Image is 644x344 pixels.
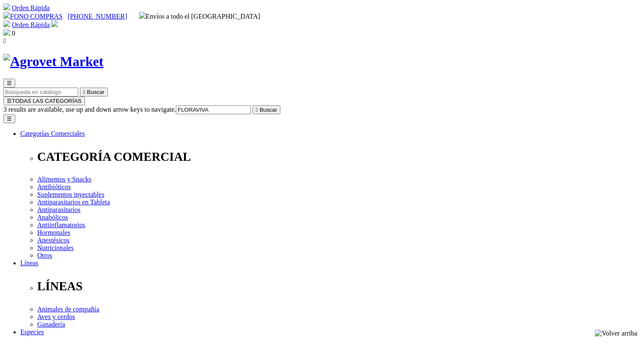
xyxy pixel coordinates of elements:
[12,4,49,11] a: Orden Rápida
[37,150,641,164] p: CATEGORÍA COMERCIAL
[3,114,15,123] button: ☰
[139,12,146,19] img: delivery-truck.svg
[3,37,6,44] i: 
[3,79,15,88] button: ☰
[37,176,91,183] a: Alimentos y Snacks
[12,30,15,37] span: 0
[12,21,49,28] a: Orden Rápida
[37,214,68,221] a: Anabólicos
[256,107,258,113] i: 
[87,89,104,95] span: Buscar
[37,206,80,213] a: Antiparasitarios
[37,183,71,190] a: Antibióticos
[260,107,277,113] span: Buscar
[80,88,108,96] button:  Buscar
[68,13,127,20] a: [PHONE_NUMBER]
[20,130,85,137] a: Categorías Comerciales
[3,88,78,96] input: Buscar
[3,12,10,19] img: phone.svg
[595,330,637,337] img: Volver arriba
[3,20,10,27] img: shopping-cart.svg
[37,244,74,251] a: Nutricionales
[252,105,280,114] button:  Buscar
[3,13,63,20] a: FONO COMPRAS
[139,13,260,20] span: Envíos a todo el [GEOGRAPHIC_DATA]
[83,89,85,95] i: 
[7,98,12,104] span: ☰
[3,29,10,36] img: shopping-bag.svg
[51,21,58,28] a: Acceda a su cuenta de cliente
[37,191,104,198] a: Suplementos inyectables
[4,252,146,340] iframe: Brevo live chat
[37,279,641,293] p: LÍNEAS
[7,80,12,86] span: ☰
[37,221,85,228] a: Antiinflamatorios
[3,106,176,113] span: 3 results are available, use up and down arrow keys to navigate.
[3,54,104,69] img: Agrovet Market
[37,237,69,244] a: Anestésicos
[51,20,58,27] img: user.svg
[37,198,110,206] a: Antiparasitarios en Tableta
[3,3,10,10] img: shopping-cart.svg
[3,96,85,105] button: ☰TODAS LAS CATEGORÍAS
[176,105,251,114] input: Buscar
[37,229,70,236] a: Hormonales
